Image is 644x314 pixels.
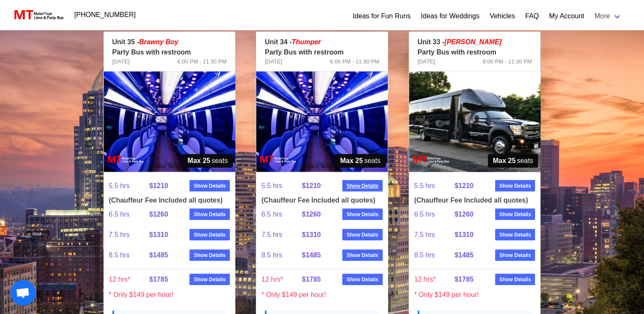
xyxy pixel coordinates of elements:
h4: (Chauffeur Fee Included all quotes) [414,196,535,204]
span: 12 hrs* [261,269,302,290]
strong: $1785 [302,276,321,283]
span: seats [335,154,386,168]
p: Unit 35 - [112,37,227,47]
strong: Show Details [346,251,378,259]
span: 6:00 PM - 11:30 PM [330,57,379,66]
strong: $1310 [149,231,168,238]
strong: $1210 [455,182,474,189]
strong: $1260 [302,211,321,218]
span: 7.5 hrs [261,225,302,245]
span: 6:00 PM - 11:30 PM [177,57,227,66]
a: Vehicles [489,11,515,21]
strong: Max 25 [493,156,515,166]
strong: $1485 [455,251,474,259]
span: 8.5 hrs [109,245,149,265]
a: Ideas for Fun Runs [353,11,411,21]
span: 6.5 hrs [414,204,455,225]
span: [DATE] [265,57,282,66]
p: Party Bus with restroom [112,47,227,57]
img: MotorToys Logo [12,9,64,21]
strong: Show Details [346,182,378,190]
a: More [590,8,627,25]
p: Party Bus with restroom [418,47,532,57]
a: Ideas for Weddings [421,11,480,21]
strong: Show Details [194,251,226,259]
h4: (Chauffeur Fee Included all quotes) [261,196,383,204]
img: 35%2002.jpg [104,71,235,172]
span: [DATE] [418,57,435,66]
span: 5.5 hrs [414,176,455,196]
strong: $1260 [455,211,474,218]
strong: Show Details [194,231,226,239]
h4: (Chauffeur Fee Included all quotes) [109,196,230,204]
span: [DATE] [112,57,130,66]
span: seats [183,154,233,168]
span: seats [488,154,538,168]
strong: $1310 [455,231,474,238]
p: * Only $149 per hour! [409,290,541,300]
span: 5.5 hrs [261,176,302,196]
span: 8.5 hrs [414,245,455,265]
strong: $1210 [149,182,168,189]
p: Party Bus with restroom [265,47,379,57]
a: Open chat [10,280,36,305]
span: 7.5 hrs [414,225,455,245]
strong: $1210 [302,182,321,189]
span: 6.5 hrs [261,204,302,225]
strong: Show Details [499,251,531,259]
span: 6:00 PM - 11:30 PM [483,57,532,66]
p: * Only $149 per hour! [256,290,388,300]
span: 12 hrs* [109,269,149,290]
p: Unit 33 - [418,37,532,47]
img: 33%2001.jpg [409,71,541,172]
span: 6.5 hrs [109,204,149,225]
p: * Only $149 per hour! [104,290,235,300]
strong: Max 25 [188,156,210,166]
span: 8.5 hrs [261,245,302,265]
strong: $1785 [149,276,168,283]
strong: Show Details [194,211,226,218]
strong: Show Details [346,276,378,283]
strong: Show Details [499,182,531,190]
strong: Show Details [346,231,378,239]
img: 34%2002.jpg [256,71,388,172]
a: FAQ [525,11,539,21]
strong: Show Details [346,211,378,218]
span: 7.5 hrs [109,225,149,245]
strong: Show Details [194,276,226,283]
strong: $1260 [149,211,168,218]
em: [PERSON_NAME] [444,38,501,46]
strong: Show Details [499,231,531,239]
strong: $1485 [302,251,321,259]
strong: Show Details [499,211,531,218]
span: 12 hrs* [414,269,455,290]
strong: Show Details [194,182,226,190]
a: [PHONE_NUMBER] [69,6,141,23]
strong: $1310 [302,231,321,238]
p: Unit 34 - [265,37,379,47]
strong: $1485 [149,251,168,259]
strong: Max 25 [340,156,363,166]
a: My Account [549,11,584,21]
em: Thumper [292,38,321,46]
span: 5.5 hrs [109,176,149,196]
strong: $1785 [455,276,474,283]
em: Brawny Boy [139,38,178,46]
strong: Show Details [499,276,531,283]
